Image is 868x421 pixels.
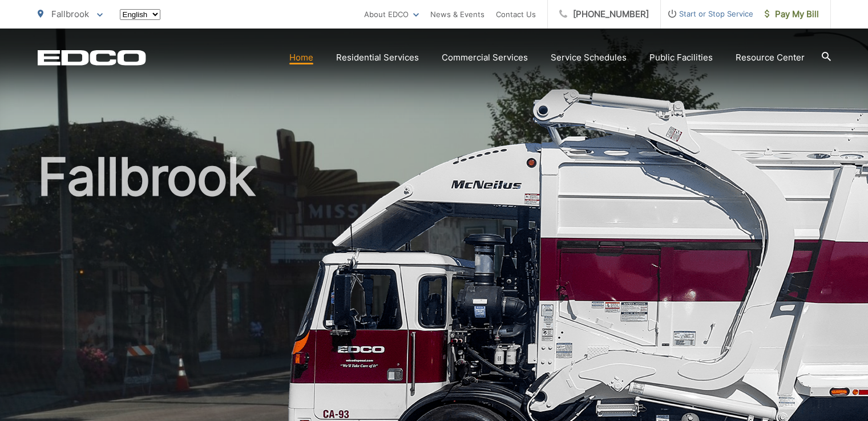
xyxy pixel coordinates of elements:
[765,7,819,21] span: Pay My Bill
[364,7,419,21] a: About EDCO
[551,51,627,64] a: Service Schedules
[336,51,419,64] a: Residential Services
[430,7,485,21] a: News & Events
[496,7,536,21] a: Contact Us
[38,50,146,66] a: EDCD logo. Return to the homepage.
[120,9,160,20] select: Select a language
[289,51,313,64] a: Home
[736,51,805,64] a: Resource Center
[649,51,713,64] a: Public Facilities
[51,9,89,19] span: Fallbrook
[442,51,528,64] a: Commercial Services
